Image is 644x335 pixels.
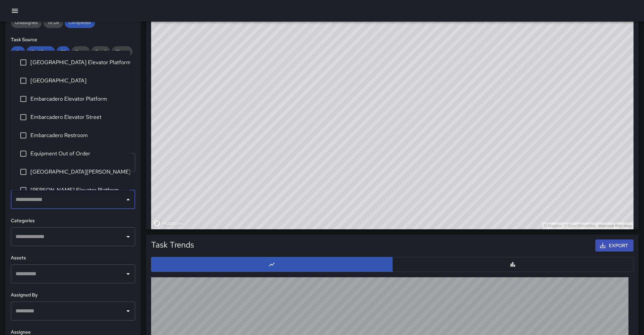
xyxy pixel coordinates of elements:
span: Embarcadero Restroom [30,131,125,139]
span: Jia [11,49,25,54]
span: [GEOGRAPHIC_DATA] Elevator Platform [30,58,125,67]
div: Completed [65,17,95,28]
span: Embarcadero Elevator Platform [30,95,125,103]
div: Email [91,46,110,57]
span: [GEOGRAPHIC_DATA] [30,77,125,85]
button: Export [595,239,634,252]
h6: Assigned By [11,291,135,299]
span: Email [91,49,110,54]
button: Open [123,232,133,241]
h6: Assets [11,254,135,262]
span: Equipment Out of Order [30,150,125,158]
h5: Task Trends [151,239,194,250]
button: Close [123,195,133,204]
button: Bar Chart [392,257,634,272]
h6: Task Source [11,36,135,44]
div: 311 [56,46,70,57]
div: Jia [11,46,25,57]
span: [GEOGRAPHIC_DATA][PERSON_NAME] [30,168,125,176]
span: Form [71,49,90,54]
span: 311 [56,49,70,54]
div: To Do [43,17,63,28]
span: To Do [43,20,63,25]
svg: Line Chart [268,261,275,268]
div: Workflows [26,46,55,57]
span: Embarcadero Elevator Street [30,113,125,121]
div: Form [71,46,90,57]
span: Unassigned [11,20,42,25]
button: Open [123,306,133,316]
div: Phone [112,46,133,57]
h6: Categories [11,217,135,225]
button: Open [123,269,133,279]
span: Phone [112,49,133,54]
span: [PERSON_NAME] Elevator Platform [30,186,125,194]
span: Workflows [26,49,55,54]
div: Unassigned [11,17,42,28]
span: Completed [65,20,95,25]
svg: Bar Chart [509,261,516,268]
button: Line Chart [151,257,392,272]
